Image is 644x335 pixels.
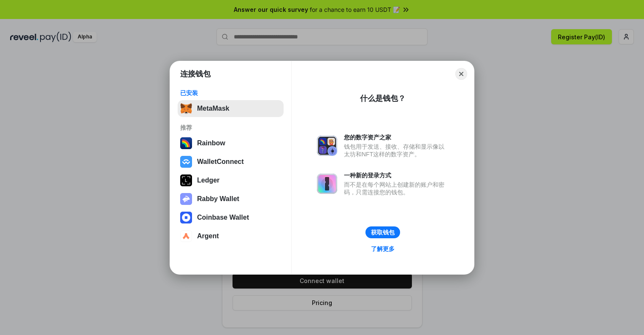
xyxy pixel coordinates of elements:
button: Ledger [178,172,284,189]
div: MetaMask [197,105,229,112]
div: 了解更多 [371,245,395,253]
div: WalletConnect [197,158,244,166]
button: WalletConnect [178,153,284,170]
button: Rabby Wallet [178,191,284,207]
div: Rainbow [197,139,225,147]
button: MetaMask [178,100,284,117]
div: 您的数字资产之家 [344,133,449,141]
div: Argent [197,232,219,240]
img: svg+xml,%3Csvg%20width%3D%2228%22%20height%3D%2228%22%20viewBox%3D%220%200%2028%2028%22%20fill%3D... [180,212,192,223]
div: 而不是在每个网站上创建新的账户和密码，只需连接您的钱包。 [344,181,449,196]
img: svg+xml,%3Csvg%20xmlns%3D%22http%3A%2F%2Fwww.w3.org%2F2000%2Fsvg%22%20fill%3D%22none%22%20viewBox... [317,136,337,156]
div: 钱包用于发送、接收、存储和显示像以太坊和NFT这样的数字资产。 [344,143,449,158]
img: svg+xml,%3Csvg%20xmlns%3D%22http%3A%2F%2Fwww.w3.org%2F2000%2Fsvg%22%20width%3D%2228%22%20height%3... [180,174,192,186]
div: Ledger [197,177,219,184]
div: Coinbase Wallet [197,214,249,221]
img: svg+xml,%3Csvg%20xmlns%3D%22http%3A%2F%2Fwww.w3.org%2F2000%2Fsvg%22%20fill%3D%22none%22%20viewBox... [180,193,192,205]
img: svg+xml,%3Csvg%20fill%3D%22none%22%20height%3D%2233%22%20viewBox%3D%220%200%2035%2033%22%20width%... [180,103,192,114]
img: svg+xml,%3Csvg%20width%3D%22120%22%20height%3D%22120%22%20viewBox%3D%220%200%20120%20120%22%20fil... [180,137,192,149]
div: 推荐 [180,124,281,131]
button: Rainbow [178,135,284,152]
div: 获取钱包 [371,229,395,236]
button: Coinbase Wallet [178,209,284,226]
div: 什么是钱包？ [360,93,406,103]
button: Close [455,68,467,80]
img: svg+xml,%3Csvg%20width%3D%2228%22%20height%3D%2228%22%20viewBox%3D%220%200%2028%2028%22%20fill%3D... [180,156,192,168]
button: 获取钱包 [365,226,400,238]
div: 一种新的登录方式 [344,172,449,179]
h1: 连接钱包 [180,69,211,79]
a: 了解更多 [366,243,400,254]
button: Argent [178,228,284,245]
div: Rabby Wallet [197,195,239,203]
img: svg+xml,%3Csvg%20width%3D%2228%22%20height%3D%2228%22%20viewBox%3D%220%200%2028%2028%22%20fill%3D... [180,230,192,242]
div: 已安装 [180,89,281,97]
img: svg+xml,%3Csvg%20xmlns%3D%22http%3A%2F%2Fwww.w3.org%2F2000%2Fsvg%22%20fill%3D%22none%22%20viewBox... [317,174,337,194]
